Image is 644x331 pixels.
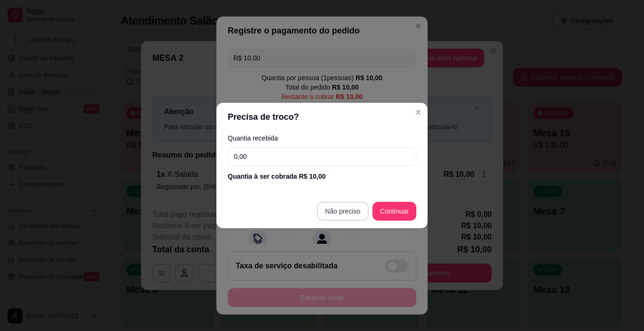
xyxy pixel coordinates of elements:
[411,105,426,120] button: Close
[317,202,369,221] button: Não preciso
[228,172,416,181] div: Quantia à ser cobrada R$ 10,00
[372,202,416,221] button: Continuar
[216,103,428,131] header: Precisa de troco?
[228,135,416,141] label: Quantia recebida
